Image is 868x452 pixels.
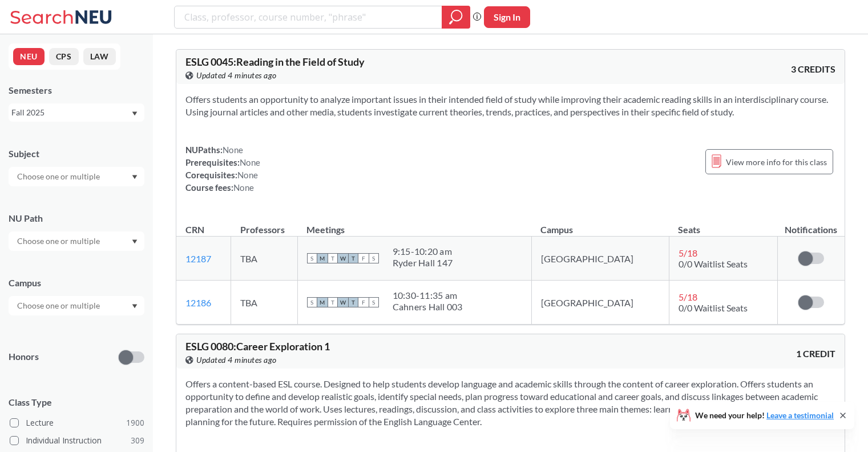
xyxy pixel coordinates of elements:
[9,296,144,315] div: Dropdown arrow
[183,7,434,27] input: Class, professor, course number, "phrase"
[9,212,144,225] div: NU Path
[231,212,297,237] th: Professors
[9,147,144,160] div: Subject
[11,106,131,119] div: Fall 2025
[484,6,530,28] button: Sign In
[338,253,348,263] span: W
[369,297,379,307] span: S
[9,167,144,186] div: Dropdown arrow
[185,143,260,194] div: NUPaths: Prerequisites: Corequisites: Course fees:
[231,237,297,281] td: TBA
[185,340,330,353] span: ESLG 0080 : Career Exploration 1
[442,6,470,29] div: magnifying glass
[11,299,107,313] input: Choose one or multiple
[726,155,827,169] span: View more info for this class
[132,239,138,244] svg: Dropdown arrow
[369,253,379,263] span: S
[393,290,463,301] div: 10:30 - 11:35 am
[240,157,260,167] span: None
[679,291,697,302] span: 5 / 18
[185,253,211,264] a: 12187
[358,253,369,263] span: F
[9,396,144,409] span: Class Type
[679,258,748,269] span: 0/0 Waitlist Seats
[307,297,317,307] span: S
[679,302,748,313] span: 0/0 Waitlist Seats
[10,433,144,448] label: Individual Instruction
[9,277,144,289] div: Campus
[393,301,463,313] div: Cahners Hall 003
[83,48,116,65] button: LAW
[49,48,79,65] button: CPS
[132,111,138,116] svg: Dropdown arrow
[348,253,358,263] span: T
[778,212,845,237] th: Notifications
[791,63,835,75] span: 3 CREDITS
[132,175,138,179] svg: Dropdown arrow
[9,231,144,251] div: Dropdown arrow
[393,246,453,257] div: 9:15 - 10:20 am
[766,410,834,420] a: Leave a testimonial
[231,281,297,325] td: TBA
[223,145,243,155] span: None
[185,93,835,118] section: Offers students an opportunity to analyze important issues in their intended field of study while...
[132,304,138,309] svg: Dropdown arrow
[131,434,144,447] span: 309
[669,212,778,237] th: Seats
[9,350,39,363] p: Honors
[11,170,107,183] input: Choose one or multiple
[196,69,277,82] span: Updated 4 minutes ago
[358,297,369,307] span: F
[297,212,531,237] th: Meetings
[393,257,453,269] div: Ryder Hall 147
[9,103,144,122] div: Fall 2025Dropdown arrow
[317,253,328,263] span: M
[185,223,204,236] div: CRN
[531,237,669,281] td: [GEOGRAPHIC_DATA]
[679,247,697,258] span: 5 / 18
[328,297,338,307] span: T
[185,297,211,308] a: 12186
[233,182,254,193] span: None
[796,347,835,360] span: 1 CREDIT
[449,9,463,25] svg: magnifying glass
[196,354,277,366] span: Updated 4 minutes ago
[10,415,144,430] label: Lecture
[126,417,144,429] span: 1900
[11,234,107,248] input: Choose one or multiple
[531,212,669,237] th: Campus
[185,55,365,68] span: ESLG 0045 : Reading in the Field of Study
[9,84,144,97] div: Semesters
[317,297,328,307] span: M
[695,411,834,419] span: We need your help!
[338,297,348,307] span: W
[13,48,45,65] button: NEU
[348,297,358,307] span: T
[185,378,835,428] section: Offers a content-based ESL course. Designed to help students develop language and academic skills...
[328,253,338,263] span: T
[531,281,669,325] td: [GEOGRAPHIC_DATA]
[237,170,258,180] span: None
[307,253,317,263] span: S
